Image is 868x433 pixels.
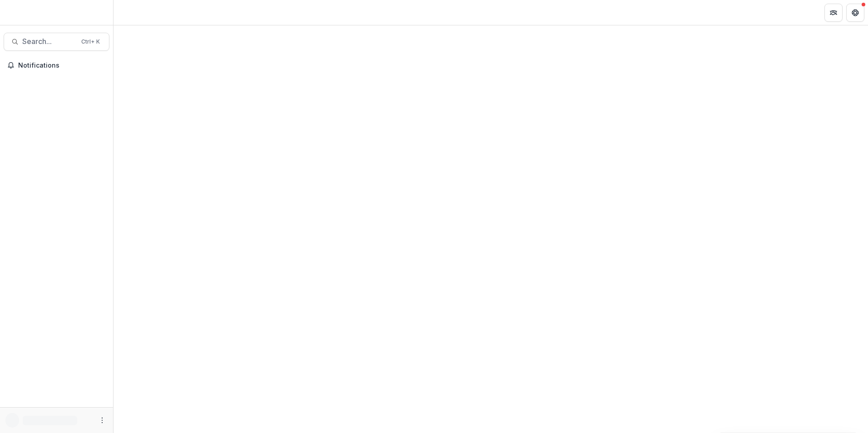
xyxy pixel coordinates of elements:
[4,58,109,73] button: Notifications
[18,62,106,69] span: Notifications
[22,37,76,46] span: Search...
[117,6,156,19] nav: breadcrumb
[4,33,109,51] button: Search...
[846,4,864,22] button: Get Help
[79,37,102,47] div: Ctrl + K
[97,415,108,426] button: More
[824,4,843,22] button: Partners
